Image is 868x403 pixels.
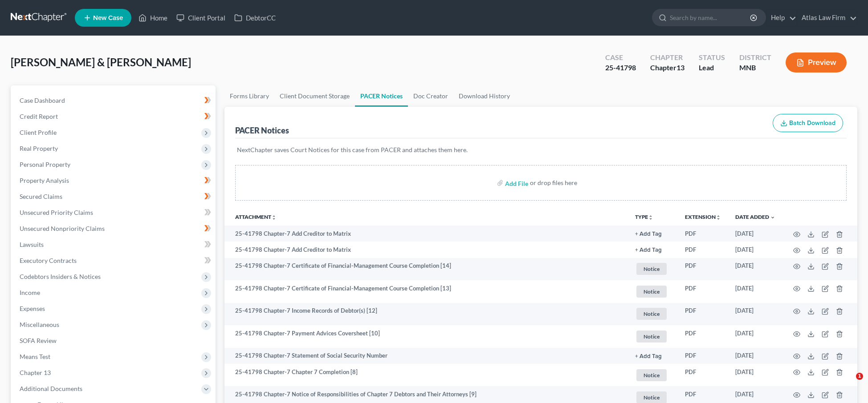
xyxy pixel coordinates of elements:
[20,113,58,120] span: Credit Report
[728,303,782,326] td: [DATE]
[670,9,751,26] input: Search by name...
[605,63,636,73] div: 25-41798
[699,52,725,63] div: Status
[735,214,775,220] a: Date Added expand_more
[635,329,671,344] a: Notice
[11,56,191,69] span: [PERSON_NAME] & [PERSON_NAME]
[635,230,671,238] a: + Add Tag
[408,85,453,107] a: Doc Creator
[636,330,667,343] span: Notice
[635,354,662,359] button: + Add Tag
[12,253,216,269] a: Executory Contracts
[678,364,728,387] td: PDF
[93,15,123,21] span: New Case
[224,280,628,303] td: 25-41798 Chapter-7 Certificate of Financial-Management Course Completion [13]
[20,129,57,136] span: Client Profile
[172,10,230,26] a: Client Portal
[636,308,667,320] span: Notice
[355,85,408,107] a: PACER Notices
[224,242,628,258] td: 25-41798 Chapter-7 Add Creditor to Matrix
[739,63,771,73] div: MNB
[605,52,636,63] div: Case
[635,246,671,254] a: + Add Tag
[739,52,771,63] div: District
[678,258,728,281] td: PDF
[678,226,728,242] td: PDF
[789,119,835,127] span: Batch Download
[235,125,289,136] div: PACER Notices
[530,178,577,187] div: or drop files here
[636,263,667,275] span: Notice
[20,353,50,360] span: Means Test
[20,385,82,392] span: Additional Documents
[20,337,57,344] span: SOFA Review
[728,258,782,281] td: [DATE]
[685,214,721,220] a: Extensionunfold_more
[134,10,172,26] a: Home
[224,364,628,387] td: 25-41798 Chapter-7 Chapter 7 Completion [8]
[20,161,70,168] span: Personal Property
[635,231,662,237] button: + Add Tag
[770,215,775,220] i: expand_more
[766,10,796,26] a: Help
[797,10,857,26] a: Atlas Law Firm
[676,63,685,72] span: 13
[230,10,280,26] a: DebtorCC
[20,321,59,328] span: Miscellaneous
[635,214,653,220] button: TYPEunfold_more
[12,237,216,253] a: Lawsuits
[12,189,216,205] a: Secured Claims
[838,373,859,394] iframe: Intercom live chat
[20,97,65,104] span: Case Dashboard
[20,241,44,248] span: Lawsuits
[224,226,628,242] td: 25-41798 Chapter-7 Add Creditor to Matrix
[678,348,728,364] td: PDF
[678,303,728,326] td: PDF
[20,257,77,264] span: Executory Contracts
[237,145,845,154] p: NextChapter saves Court Notices for this case from PACER and attaches them here.
[20,305,45,312] span: Expenses
[678,325,728,348] td: PDF
[224,258,628,281] td: 25-41798 Chapter-7 Certificate of Financial-Management Course Completion [14]
[650,63,685,73] div: Chapter
[636,286,667,298] span: Notice
[20,177,69,184] span: Property Analysis
[716,215,721,220] i: unfold_more
[635,368,671,383] a: Notice
[453,85,515,107] a: Download History
[12,205,216,221] a: Unsecured Priority Claims
[12,221,216,237] a: Unsecured Nonpriority Claims
[699,63,725,73] div: Lead
[12,93,216,109] a: Case Dashboard
[636,369,667,381] span: Notice
[728,280,782,303] td: [DATE]
[728,348,782,364] td: [DATE]
[648,215,653,220] i: unfold_more
[678,242,728,258] td: PDF
[728,242,782,258] td: [DATE]
[856,373,863,380] span: 1
[235,214,277,220] a: Attachmentunfold_more
[20,225,105,232] span: Unsecured Nonpriority Claims
[728,364,782,387] td: [DATE]
[728,325,782,348] td: [DATE]
[650,52,685,63] div: Chapter
[635,262,671,276] a: Notice
[773,114,843,133] button: Batch Download
[635,351,671,360] a: + Add Tag
[20,273,101,280] span: Codebtors Insiders & Notices
[20,369,51,376] span: Chapter 13
[224,303,628,326] td: 25-41798 Chapter-7 Income Records of Debtor(s) [12]
[20,289,40,296] span: Income
[678,280,728,303] td: PDF
[635,247,662,253] button: + Add Tag
[12,173,216,189] a: Property Analysis
[224,348,628,364] td: 25-41798 Chapter-7 Statement of Social Security Number
[635,284,671,299] a: Notice
[12,109,216,125] a: Credit Report
[274,85,355,107] a: Client Document Storage
[20,209,93,216] span: Unsecured Priority Claims
[271,215,277,220] i: unfold_more
[12,333,216,349] a: SOFA Review
[20,193,62,200] span: Secured Claims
